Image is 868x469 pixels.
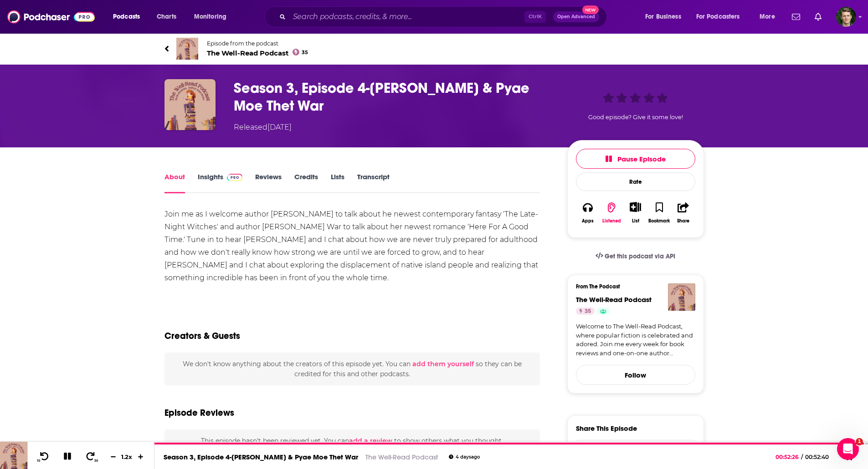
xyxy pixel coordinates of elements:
[164,79,216,130] img: Season 3, Episode 4-Auralee Wallace & Pyae Moe Thet War
[227,174,243,181] img: Podchaser Pro
[576,172,695,191] div: Rate
[788,9,804,25] a: Show notifications dropdown
[836,7,856,27] span: Logged in as drew.kilman
[836,7,856,27] button: Show profile menu
[588,245,683,267] a: Get this podcast via API
[449,454,480,459] div: 4 days ago
[576,295,652,304] a: The Well-Read Podcast
[582,218,594,224] div: Apps
[365,453,438,461] a: The Well-Read Podcast
[294,172,318,193] a: Credits
[331,172,344,193] a: Lists
[412,360,474,368] button: add them yourself
[690,10,753,24] button: open menu
[557,15,595,19] span: Open Advanced
[188,10,238,24] button: open menu
[606,155,666,163] span: Pause Episode
[107,10,152,24] button: open menu
[357,172,390,193] a: Transcript
[576,424,637,433] h3: Share This Episode
[164,208,540,284] div: Join me as I welcome author [PERSON_NAME] to talk about he newest contemporary fantasy 'The Late-...
[164,330,240,342] h2: Creators & Guests
[811,9,825,25] a: Show notifications dropdown
[82,451,100,463] button: 30
[164,453,358,461] a: Season 3, Episode 4-[PERSON_NAME] & Pyae Moe Thet War
[647,196,671,229] button: Bookmark
[151,10,182,24] a: Charts
[582,5,599,14] span: New
[856,438,863,445] span: 1
[576,308,595,315] a: 35
[632,218,639,224] div: List
[576,440,695,458] div: Search followers
[639,10,693,24] button: open menu
[176,38,198,60] img: The Well-Read Podcast
[696,10,740,23] span: For Podcasters
[273,6,616,27] div: Search podcasts, credits, & more...
[576,365,695,385] button: Follow
[289,10,524,24] input: Search podcasts, credits, & more...
[201,437,503,445] span: This episode hasn't been reviewed yet. You can to show others what you thought.
[302,50,308,55] span: 35
[668,283,695,311] img: The Well-Read Podcast
[753,10,786,24] button: open menu
[576,149,695,169] button: Pause Episode
[600,196,623,229] button: Listened
[626,202,645,212] button: Show More Button
[648,218,670,224] div: Bookmark
[234,122,292,133] div: Released [DATE]
[35,451,52,463] button: 10
[553,11,599,22] button: Open AdvancedNew
[760,10,775,23] span: More
[94,459,98,463] span: 30
[576,283,688,290] h3: From The Podcast
[803,454,838,460] span: 00:52:40
[113,10,140,23] span: Podcasts
[7,8,95,25] img: Podchaser - Follow, Share and Rate Podcasts
[349,436,392,446] button: add a review
[207,40,308,47] span: Episode from the podcast
[836,7,856,27] img: User Profile
[183,360,522,378] span: We don't know anything about the creators of this episode yet . You can so they can be credited f...
[119,453,135,460] div: 1.2 x
[801,454,803,460] span: /
[837,438,859,460] iframe: Intercom live chat
[576,322,695,358] a: Welcome to The Well-Read Podcast, where popular fiction is celebrated and adored. Join me every w...
[605,252,675,260] span: Get this podcast via API
[164,172,185,193] a: About
[677,218,689,224] div: Share
[623,196,647,229] div: Show More ButtonList
[524,11,546,23] span: Ctrl K
[588,114,683,121] span: Good episode? Give it some love!
[585,307,591,316] span: 35
[255,172,282,193] a: Reviews
[671,196,695,229] button: Share
[584,440,688,458] input: Email address or username...
[37,459,40,463] span: 10
[576,196,600,229] button: Apps
[602,218,621,224] div: Listened
[198,172,243,193] a: InsightsPodchaser Pro
[234,79,553,115] h1: Season 3, Episode 4-Auralee Wallace & Pyae Moe Thet War
[164,38,434,60] a: The Well-Read PodcastEpisode from the podcastThe Well-Read Podcast35
[157,10,176,23] span: Charts
[776,454,801,460] span: 00:52:26
[194,10,226,23] span: Monitoring
[645,10,681,23] span: For Business
[164,407,234,419] h3: Episode Reviews
[207,49,308,57] span: The Well-Read Podcast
